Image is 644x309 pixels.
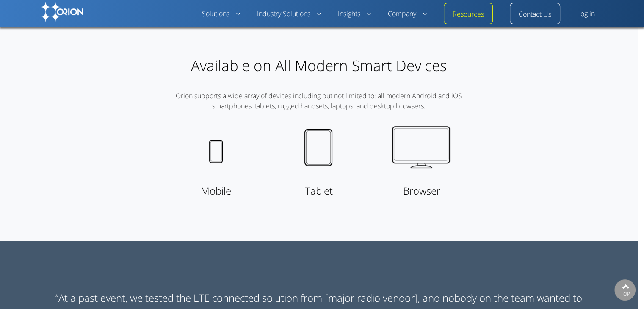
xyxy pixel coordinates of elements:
h3: Tablet [274,172,364,197]
h3: Available on All Modern Smart Devices [171,55,467,76]
h3: Browser [377,172,467,197]
img: <br />Mobile [182,121,250,172]
iframe: Chat Widget [602,268,644,309]
a: Solutions [202,9,240,19]
h3: Mobile [171,172,261,197]
a: Contact Us [519,9,551,19]
a: Log in [577,9,595,19]
img: <br />Browser [388,121,456,172]
a: Insights [338,9,371,19]
a: Industry Solutions [257,9,321,19]
a: Company [388,9,427,19]
a: Resources [453,9,484,19]
img: <br />Tablet [285,121,353,172]
img: Orion [41,2,83,22]
p: Orion supports a wide array of devices including but not limited to: all modern Android and iOS s... [171,91,467,111]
